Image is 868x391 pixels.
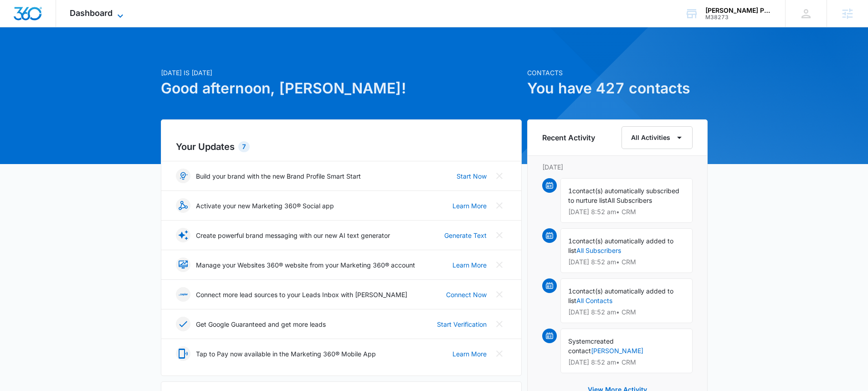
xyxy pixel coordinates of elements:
[621,126,693,149] button: All Activities
[527,77,708,99] h1: You have 427 contacts
[568,187,572,195] span: 1
[196,290,407,299] p: Connect more lead sources to your Leads Inbox with [PERSON_NAME]
[591,347,643,355] a: [PERSON_NAME]
[238,141,250,152] div: 7
[161,77,522,99] h1: Good afternoon, [PERSON_NAME]!
[492,257,507,272] button: Close
[196,349,376,359] p: Tap to Pay now available in the Marketing 360® Mobile App
[196,319,326,329] p: Get Google Guaranteed and get more leads
[568,309,685,315] p: [DATE] 8:52 am • CRM
[576,247,621,254] a: All Subscribers
[568,237,572,245] span: 1
[492,198,507,213] button: Close
[705,7,772,14] div: account name
[576,297,612,304] a: All Contacts
[568,259,685,265] p: [DATE] 8:52 am • CRM
[437,319,487,329] a: Start Verification
[452,260,487,270] a: Learn More
[568,287,572,295] span: 1
[542,132,595,143] h6: Recent Activity
[492,287,507,302] button: Close
[607,196,652,204] span: All Subscribers
[542,162,693,172] p: [DATE]
[457,171,487,181] a: Start Now
[452,349,487,359] a: Learn More
[568,209,685,215] p: [DATE] 8:52 am • CRM
[446,290,487,299] a: Connect Now
[444,231,487,240] a: Generate Text
[568,359,685,365] p: [DATE] 8:52 am • CRM
[568,287,673,304] span: contact(s) automatically added to list
[492,228,507,242] button: Close
[568,337,614,355] span: created contact
[196,201,334,211] p: Activate your new Marketing 360® Social app
[196,171,361,181] p: Build your brand with the new Brand Profile Smart Start
[492,317,507,331] button: Close
[568,237,673,254] span: contact(s) automatically added to list
[705,14,772,21] div: account id
[568,187,679,204] span: contact(s) automatically subscribed to nurture list
[196,231,390,240] p: Create powerful brand messaging with our new AI text generator
[492,169,507,183] button: Close
[492,346,507,361] button: Close
[176,140,507,154] h2: Your Updates
[196,260,415,270] p: Manage your Websites 360® website from your Marketing 360® account
[527,68,708,77] p: Contacts
[70,8,113,18] span: Dashboard
[452,201,487,211] a: Learn More
[161,68,522,77] p: [DATE] is [DATE]
[568,337,591,345] span: System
